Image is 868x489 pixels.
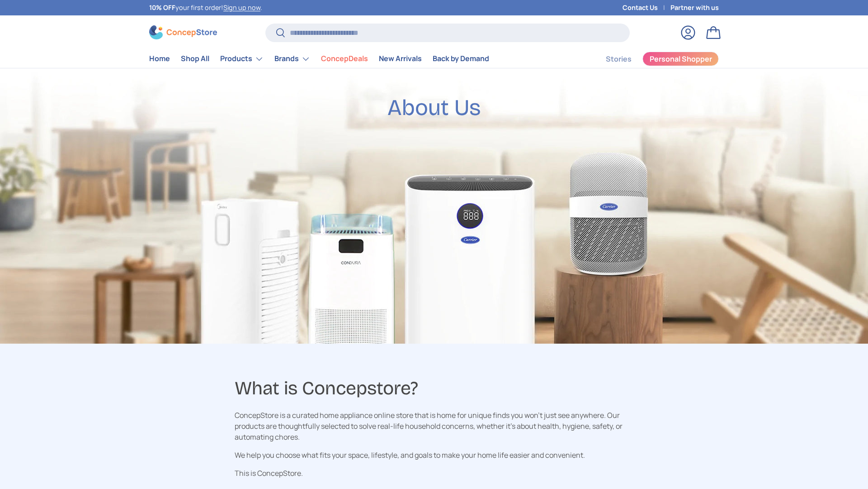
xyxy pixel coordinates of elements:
[149,3,175,12] strong: 10% OFF
[181,50,209,67] a: Shop All
[387,94,481,122] h2: About Us
[606,50,632,68] a: Stories
[274,50,310,68] a: Brands
[269,50,316,68] summary: Brands
[623,3,670,13] a: Contact Us
[220,50,264,68] a: Products
[670,3,719,13] a: Partner with us
[235,468,633,479] p: This is ConcepStore.
[149,25,217,39] img: ConcepStore
[223,3,260,12] a: Sign up now
[584,50,719,68] nav: Secondary
[235,376,418,401] span: What is Concepstore?
[642,52,719,66] a: Personal Shopper
[235,410,633,442] p: ConcepStore is a curated home appliance online store that is home for unique finds you won't just...
[215,50,269,68] summary: Products
[379,50,422,67] a: New Arrivals
[321,50,368,67] a: ConcepDeals
[149,50,489,68] nav: Primary
[149,50,170,67] a: Home
[149,3,262,13] p: your first order! .
[433,50,489,67] a: Back by Demand
[235,450,633,460] p: We help you choose what fits your space, lifestyle, and goals to make your home life easier and c...
[650,55,712,62] span: Personal Shopper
